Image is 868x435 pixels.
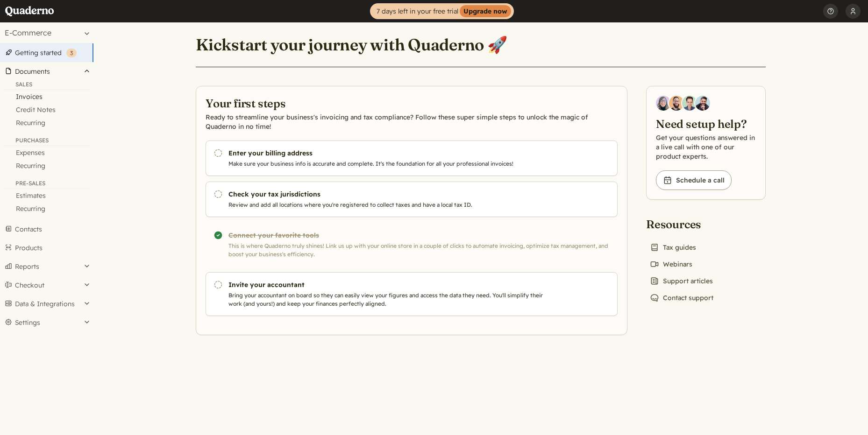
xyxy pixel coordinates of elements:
h2: Your first steps [206,96,618,111]
div: Purchases [4,137,90,146]
a: Enter your billing address Make sure your business info is accurate and complete. It's the founda... [206,140,618,176]
a: Support articles [646,274,717,288]
h2: Need setup help? [656,116,756,131]
span: 3 [70,49,73,56]
p: Make sure your business info is accurate and complete. It's the foundation for all your professio... [228,160,547,168]
p: Bring your accountant on board so they can easily view your figures and access the data they need... [228,291,547,308]
img: Diana Carrasco, Account Executive at Quaderno [656,96,671,111]
p: Review and add all locations where you're registered to collect taxes and have a local tax ID. [228,201,547,209]
a: Invite your accountant Bring your accountant on board so they can easily view your figures and ac... [206,272,618,316]
strong: Upgrade now [460,5,511,17]
a: Webinars [646,258,696,271]
a: Contact support [646,291,717,304]
h1: Kickstart your journey with Quaderno 🚀 [196,35,507,55]
div: Pre-Sales [4,180,90,189]
img: Ivo Oltmans, Business Developer at Quaderno [682,96,697,111]
p: Get your questions answered in a live call with one of our product experts. [656,133,756,161]
a: Check your tax jurisdictions Review and add all locations where you're registered to collect taxe... [206,182,618,217]
img: Javier Rubio, DevRel at Quaderno [695,96,710,111]
a: Schedule a call [656,170,732,190]
img: Jairo Fumero, Account Executive at Quaderno [669,96,684,111]
a: Tax guides [646,241,700,254]
a: 7 days left in your free trialUpgrade now [370,3,514,19]
div: Sales [4,81,90,90]
h2: Resources [646,217,717,232]
h3: Enter your billing address [228,148,547,158]
h3: Check your tax jurisdictions [228,189,547,199]
p: Ready to streamline your business's invoicing and tax compliance? Follow these super simple steps... [206,112,618,131]
h3: Invite your accountant [228,280,547,289]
